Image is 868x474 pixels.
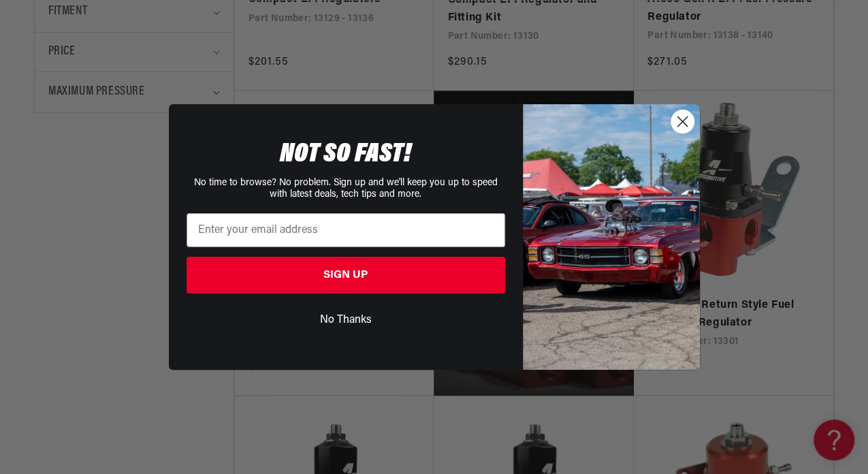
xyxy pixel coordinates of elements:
[187,213,505,247] input: Enter your email address
[187,257,505,294] button: SIGN UP
[194,178,498,200] span: No time to browse? No problem. Sign up and we'll keep you up to speed with latest deals, tech tip...
[187,307,505,333] button: No Thanks
[523,104,700,370] img: 85cdd541-2605-488b-b08c-a5ee7b438a35.jpeg
[280,141,411,168] span: NOT SO FAST!
[671,110,694,133] button: Close dialog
